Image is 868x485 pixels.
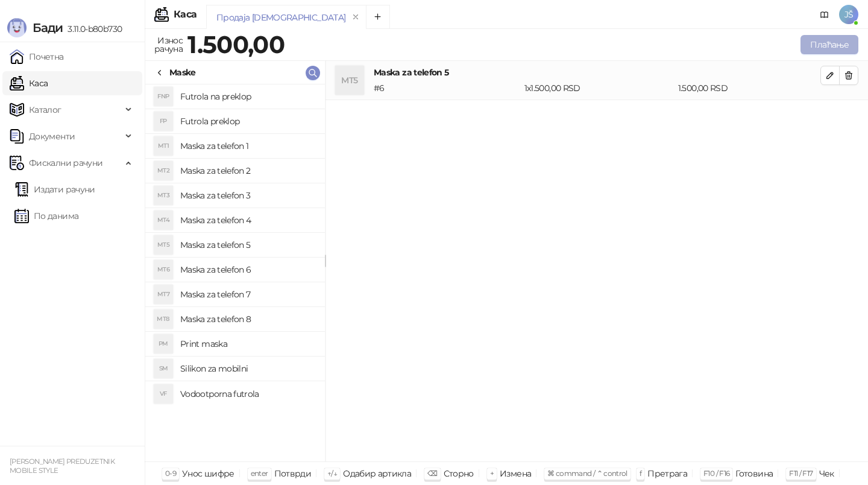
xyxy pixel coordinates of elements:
[647,466,687,481] div: Претрага
[180,359,315,378] h4: Silikon za mobilni
[547,469,627,478] span: ⌘ command / ⌃ control
[154,136,173,156] div: MT1
[374,66,820,79] h4: Maska za telefon 5
[180,235,315,255] h4: Maska za telefon 5
[180,384,315,404] h4: Vodootporna futrola
[343,466,411,481] div: Одабир артикла
[180,87,315,106] h4: Futrola na preklop
[10,71,48,95] a: Каса
[154,359,173,378] div: SM
[180,186,315,205] h4: Maska za telefon 3
[14,204,78,228] a: По данима
[154,285,173,304] div: MT7
[216,11,345,24] div: Продаја [DEMOGRAPHIC_DATA]
[10,457,115,475] small: [PERSON_NAME] PREDUZETNIK MOBILE STYLE
[640,469,641,478] span: f
[180,161,315,180] h4: Maska za telefon 2
[703,469,729,478] span: F10 / F16
[154,87,173,106] div: FNP
[182,466,234,481] div: Унос шифре
[819,466,834,481] div: Чек
[800,35,858,54] button: Плаћање
[789,469,813,478] span: F11 / F17
[169,66,196,79] div: Maske
[63,24,122,34] span: 3.11.0-b80b730
[180,112,315,131] h4: Futrola preklop
[522,81,676,95] div: 1 x 1.500,00 RSD
[815,5,834,24] a: Документација
[10,45,64,69] a: Почетна
[348,12,363,22] button: remove
[154,260,173,279] div: MT6
[154,384,173,404] div: VF
[427,469,437,478] span: ⌫
[165,469,176,478] span: 0-9
[490,469,494,478] span: +
[154,334,173,353] div: PM
[154,161,173,180] div: MT2
[145,84,325,461] div: grid
[335,66,364,95] div: MT5
[154,211,173,230] div: MT4
[676,81,823,95] div: 1.500,00 RSD
[274,466,312,481] div: Потврди
[152,33,185,57] div: Износ рачуна
[154,235,173,255] div: MT5
[7,18,27,37] img: Logo
[839,5,858,24] span: JŠ
[14,177,95,201] a: Издати рачуни
[174,10,197,19] div: Каса
[29,124,75,148] span: Документи
[735,466,773,481] div: Готовина
[371,81,522,95] div: # 6
[154,186,173,205] div: MT3
[180,211,315,230] h4: Maska za telefon 4
[29,151,102,175] span: Фискални рачуни
[154,309,173,329] div: MT8
[180,260,315,279] h4: Maska za telefon 6
[327,469,337,478] span: ↑/↓
[154,112,173,131] div: FP
[366,5,390,29] button: Add tab
[29,98,61,122] span: Каталог
[251,469,268,478] span: enter
[444,466,474,481] div: Сторно
[33,21,63,35] span: Бади
[180,309,315,329] h4: Maska za telefon 8
[187,30,285,59] strong: 1.500,00
[180,285,315,304] h4: Maska za telefon 7
[180,136,315,156] h4: Maska za telefon 1
[180,334,315,353] h4: Print maska
[500,466,531,481] div: Измена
